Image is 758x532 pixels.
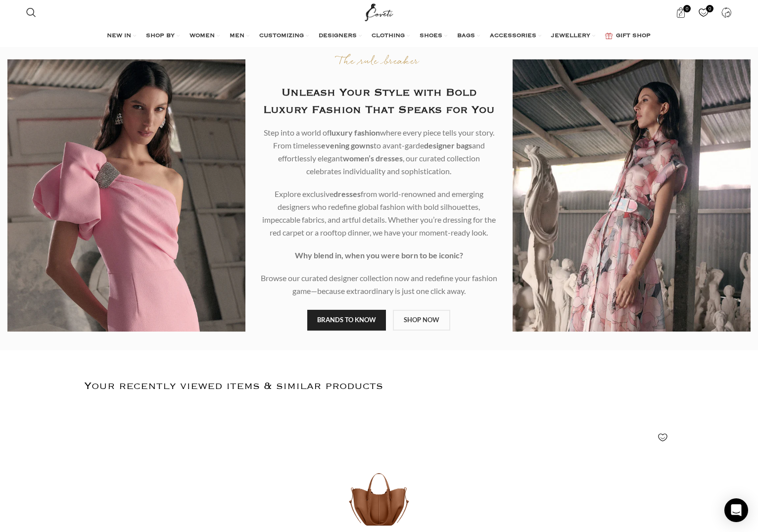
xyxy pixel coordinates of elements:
p: Browse our curated designer collection now and redefine your fashion game—because extraordinary i... [260,272,498,297]
span: BAGS [457,32,475,40]
a: BRANDS TO KNOW [307,310,386,331]
span: 0 [706,5,713,12]
strong: Why blend in, when you were born to be iconic? [295,250,463,260]
b: dresses [333,189,361,198]
a: SHOP BY [146,26,180,46]
span: CLOTHING [372,32,405,40]
a: CLOTHING [372,26,410,46]
a: Search [21,2,41,22]
span: JEWELLERY [551,32,590,40]
p: The rule breaker [260,55,498,69]
a: CUSTOMIZING [259,26,309,46]
span: WOMEN [189,32,215,40]
span: ACCESSORIES [490,32,536,40]
img: GiftBag [605,33,613,39]
a: BAGS [457,26,480,46]
div: Main navigation [21,26,736,46]
a: NEW IN [107,26,136,46]
a: 0 [671,2,691,22]
p: Explore exclusive from world-renowned and emerging designers who redefine global fashion with bol... [260,188,498,239]
a: Site logo [363,7,396,16]
span: SHOES [420,32,442,40]
a: WOMEN [189,26,220,46]
b: luxury fashion [330,128,380,137]
b: designer bags [424,141,472,150]
h2: Your recently viewed items & similar products [84,360,674,412]
a: GIFT SHOP [605,26,651,46]
b: women’s dresses [343,153,403,163]
a: MEN [230,26,249,46]
span: MEN [230,32,244,40]
div: Open Intercom Messenger [724,498,748,522]
span: NEW IN [107,32,131,40]
a: SHOP NOW [393,310,450,331]
a: DESIGNERS [319,26,362,46]
span: CUSTOMIZING [259,32,304,40]
a: SHOES [420,26,447,46]
a: JEWELLERY [551,26,595,46]
a: 0 [694,2,714,22]
span: GIFT SHOP [616,32,651,40]
b: evening gowns [321,141,374,150]
span: DESIGNERS [319,32,357,40]
div: My Wishlist [694,2,714,22]
span: SHOP BY [146,32,175,40]
p: Step into a world of where every piece tells your story. From timeless to avant-garde and effortl... [260,126,498,178]
span: 0 [683,5,691,12]
a: ACCESSORIES [490,26,541,46]
h2: Unleash Your Style with Bold Luxury Fashion That Speaks for You [260,84,498,119]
